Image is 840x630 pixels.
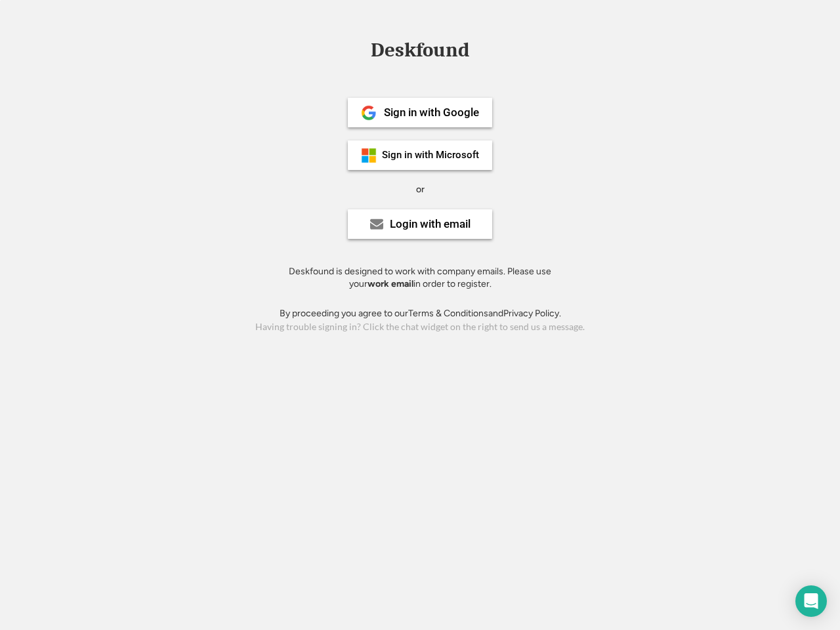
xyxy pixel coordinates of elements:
a: Terms & Conditions [408,308,488,319]
div: Deskfound is designed to work with company emails. Please use your in order to register. [272,265,568,291]
div: Sign in with Microsoft [382,150,479,160]
strong: work email [367,278,413,289]
div: Open Intercom Messenger [795,585,827,617]
div: Deskfound [364,40,476,60]
img: ms-symbollockup_mssymbol_19.png [361,148,377,163]
div: Login with email [390,219,471,230]
div: By proceeding you agree to our and [280,307,561,320]
div: or [416,183,425,196]
a: Privacy Policy. [503,308,561,319]
div: Sign in with Google [384,107,479,118]
img: 1024px-Google__G__Logo.svg.png [361,105,377,121]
